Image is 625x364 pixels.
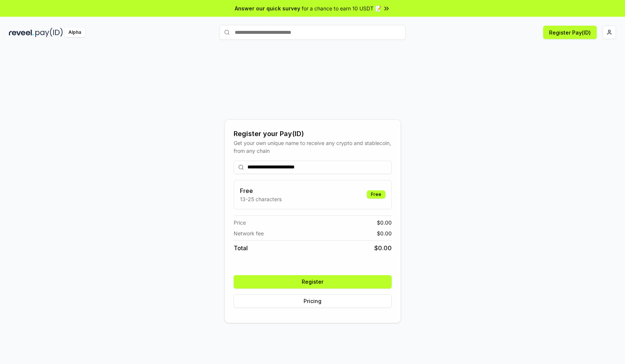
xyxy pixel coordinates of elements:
button: Pricing [234,294,392,308]
img: reveel_dark [9,28,34,37]
p: 13-25 characters [240,195,282,203]
img: pay_id [35,28,63,37]
span: $ 0.00 [374,244,392,252]
div: Get your own unique name to receive any crypto and stablecoin, from any chain [234,139,392,155]
button: Register [234,275,392,289]
div: Alpha [64,28,85,37]
span: Network fee [234,229,264,237]
span: for a chance to earn 10 USDT 📝 [302,4,381,12]
span: Answer our quick survey [235,4,300,12]
button: Register Pay(ID) [543,26,597,39]
span: Total [234,244,248,252]
span: Price [234,219,246,226]
div: Register your Pay(ID) [234,129,392,139]
span: $ 0.00 [377,219,392,226]
span: $ 0.00 [377,229,392,237]
div: Free [367,190,385,199]
h3: Free [240,186,282,195]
